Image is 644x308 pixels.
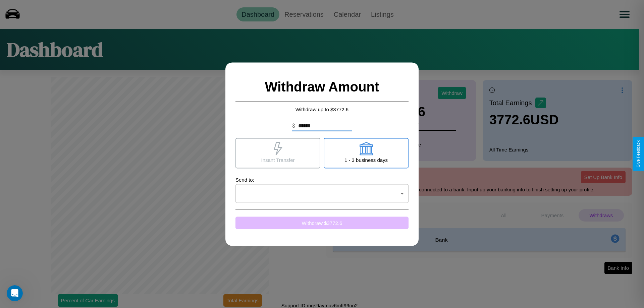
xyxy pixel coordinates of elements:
[636,140,641,168] div: Give Feedback
[7,285,23,301] iframe: Intercom live chat
[261,155,294,164] p: Insant Transfer
[235,175,409,184] p: Send to:
[235,105,409,114] p: Withdraw up to $ 3772.6
[344,155,388,164] p: 1 - 3 business days
[235,72,409,101] h2: Withdraw Amount
[292,122,295,130] p: $
[235,217,409,229] button: Withdraw $3772.6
